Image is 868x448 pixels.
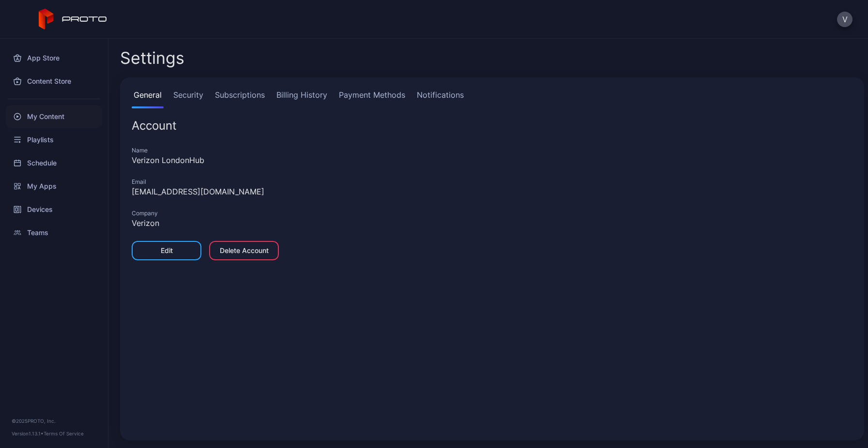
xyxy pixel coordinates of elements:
a: Notifications [415,89,466,108]
div: © 2025 PROTO, Inc. [12,417,96,425]
a: Teams [6,221,102,244]
a: Billing History [274,89,329,108]
button: V [837,12,853,27]
div: Edit [161,247,173,254]
div: Name [132,147,853,154]
div: Delete Account [220,247,269,254]
a: General [132,89,164,108]
div: Verizon LondonHub [132,154,853,166]
div: Verizon [132,217,853,229]
a: Subscriptions [213,89,267,108]
a: App Store [6,46,102,70]
a: Payment Methods [337,89,407,108]
a: Playlists [6,128,102,151]
a: Content Store [6,70,102,93]
a: Security [171,89,205,108]
div: Company [132,209,853,217]
span: Version 1.13.1 • [12,431,44,436]
a: Terms Of Service [44,431,84,436]
a: Devices [6,198,102,221]
a: Schedule [6,151,102,175]
div: Email [132,178,853,186]
button: Edit [132,241,201,260]
h2: Settings [120,49,184,67]
a: My Content [6,105,102,128]
a: My Apps [6,175,102,198]
button: Delete Account [209,241,279,260]
div: Account [132,120,853,132]
div: [EMAIL_ADDRESS][DOMAIN_NAME] [132,186,853,197]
